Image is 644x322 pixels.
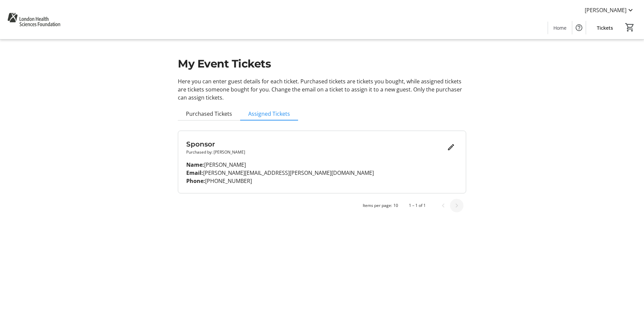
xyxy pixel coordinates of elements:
[186,169,203,177] strong: Email:
[178,56,466,72] h1: My Event Tickets
[585,6,626,14] span: [PERSON_NAME]
[186,169,458,177] p: [PERSON_NAME][EMAIL_ADDRESS][PERSON_NAME][DOMAIN_NAME]
[186,161,458,169] p: [PERSON_NAME]
[409,203,426,209] div: 1 – 1 of 1
[178,77,466,102] p: Here you can enter guest details for each ticket. Purchased tickets are tickets you bought, while...
[186,161,204,168] strong: Name:
[572,21,586,34] button: Help
[363,203,392,209] div: Items per page:
[548,22,572,34] a: Home
[597,24,613,31] span: Tickets
[186,177,458,185] p: [PHONE_NUMBER]
[591,22,618,34] a: Tickets
[579,5,640,16] button: [PERSON_NAME]
[437,199,450,212] button: Previous page
[450,199,463,212] button: Next page
[4,3,64,36] img: London Health Sciences Foundation's Logo
[186,149,444,155] p: Purchased by: [PERSON_NAME]
[186,139,444,149] h3: Sponsor
[178,199,466,212] mat-paginator: Select page
[248,111,290,116] span: Assigned Tickets
[186,111,232,116] span: Purchased Tickets
[553,24,567,31] span: Home
[393,203,398,209] div: 10
[624,21,636,33] button: Cart
[444,140,458,154] button: Edit
[186,177,205,185] strong: Phone:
